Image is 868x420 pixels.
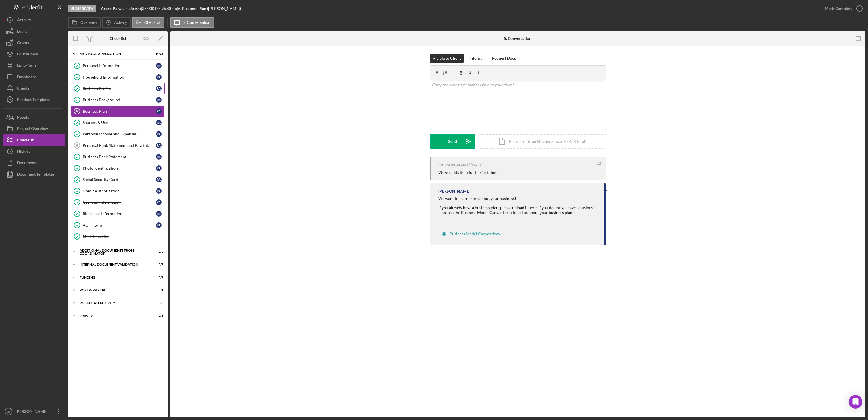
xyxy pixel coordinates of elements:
[71,174,165,185] a: Social Security CardPA
[156,222,162,228] div: P A
[83,223,156,227] div: ACH Form
[156,74,162,80] div: P A
[17,168,54,181] div: Document Templates
[156,165,162,171] div: P A
[83,189,156,193] div: Credit Authorization
[71,197,165,208] a: Cosigner InformationPA
[17,14,31,27] div: Activity
[3,48,65,60] a: Educational
[76,144,78,147] tspan: 8
[504,36,531,41] div: 5. Conversation
[450,232,500,236] div: Business Model Canvas.docx
[156,154,162,160] div: P A
[17,83,29,95] div: Clients
[153,314,163,318] div: 0 / 1
[71,71,165,83] a: Household InformationPA
[71,94,165,106] a: Business BackgroundPA
[433,54,461,63] div: Visible to Client
[17,48,38,61] div: Educational
[438,189,470,193] div: [PERSON_NAME]
[83,98,156,102] div: Business Background
[489,54,519,63] button: Request Docs
[110,36,126,41] div: Checklist
[80,289,149,292] div: Post Wrap Up
[142,6,161,11] div: $5,000.00
[3,157,65,168] button: Documents
[183,20,210,25] label: 5. Conversation
[80,20,97,25] label: Overview
[177,6,241,11] div: | 5. Business Plan ([PERSON_NAME])
[17,123,48,136] div: Project Overview
[17,157,37,170] div: Documents
[71,231,165,242] a: MED Checklist
[153,301,163,305] div: 0 / 2
[3,83,65,94] button: Clients
[170,17,214,28] button: 5. Conversation
[80,314,149,318] div: Survey
[819,3,865,14] button: Mark Complete
[849,395,862,409] div: Open Intercom Messenger
[156,211,162,217] div: P A
[438,196,599,215] div: We want to learn more about your business! If you already have a business plan, please upload it ...
[156,120,162,125] div: P A
[471,163,483,167] time: 2025-06-13 18:06
[3,60,65,71] button: Long-Term
[68,5,96,12] div: Under Review
[101,6,113,11] div: |
[71,128,165,140] a: Personal Income and ExpensesPA
[470,54,483,63] div: Internal
[80,276,149,279] div: Funding
[17,134,34,147] div: Checklist
[3,406,65,417] button: MT[PERSON_NAME]
[68,17,101,28] button: Overview
[156,108,162,114] div: P A
[438,170,498,175] div: Viewed this item for the first time.
[71,208,165,219] a: Rideshare InformationPA
[3,71,65,83] button: Dashboard
[3,123,65,134] a: Project Overview
[83,109,156,114] div: Business Plan
[71,140,165,151] a: 8Personal Bank Statement and PaystubPA
[3,112,65,123] a: People
[83,200,156,205] div: Cosigner Information
[825,3,852,14] div: Mark Complete
[83,120,156,125] div: Sources & Uses
[83,166,156,170] div: Photo Identification
[448,134,457,149] div: Send
[3,134,65,146] a: Checklist
[467,54,486,63] button: Internal
[17,37,29,50] div: Grants
[153,250,163,254] div: 0 / 2
[114,20,127,25] label: Activity
[83,75,156,79] div: Household Information
[161,6,167,11] div: 9 %
[156,177,162,182] div: P A
[3,94,65,105] button: Product Templates
[83,234,164,239] div: MED Checklist
[83,132,156,136] div: Personal Income and Expenses
[17,26,27,38] div: Loans
[156,199,162,205] div: P A
[71,162,165,174] a: Photo IdentificationPA
[156,143,162,148] div: P A
[17,94,50,107] div: Product Templates
[3,26,65,37] button: Loans
[438,163,470,167] div: [PERSON_NAME]
[3,168,65,180] a: Document Templates
[83,177,156,182] div: Social Security Card
[167,6,177,11] div: 48 mo
[14,406,51,419] div: [PERSON_NAME]
[438,228,503,240] button: Business Model Canvas.docx
[101,6,112,11] b: Arezo
[156,63,162,69] div: P A
[156,131,162,137] div: P A
[83,143,156,148] div: Personal Bank Statement and Paystub
[71,151,165,162] a: Business Bank StatementPA
[17,146,30,158] div: History
[83,211,156,216] div: Rideshare Information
